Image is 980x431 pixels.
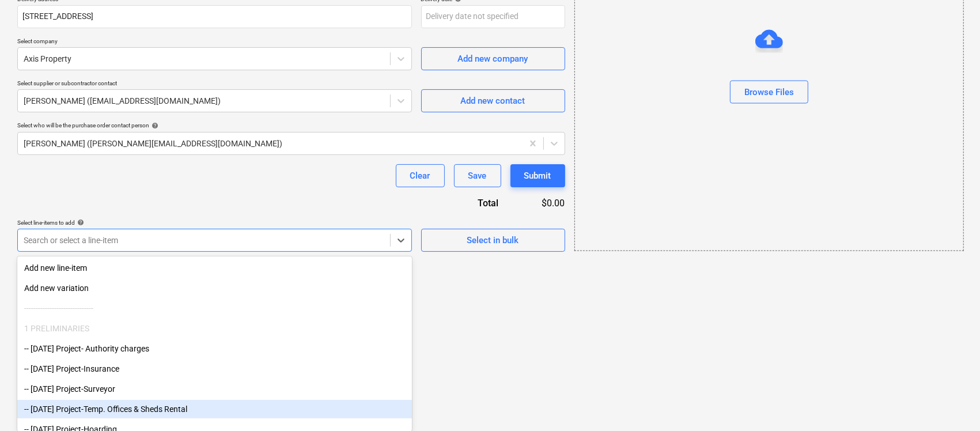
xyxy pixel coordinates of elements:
div: Total [415,196,517,210]
div: 1 PRELIMINARIES [17,319,412,338]
div: Add new line-item [17,259,412,277]
button: Browse Files [730,81,808,104]
span: help [75,219,84,226]
div: Select who will be the purchase order contact person [17,122,565,129]
div: Select line-items to add [17,219,412,226]
p: Select supplier or subcontractor contact [17,80,412,89]
div: ------------------------------ [17,299,412,317]
div: -- 3-01-02 Project-Insurance [17,360,412,378]
div: -- [DATE] Project- Authority charges [17,339,412,358]
div: Clear [410,168,430,183]
div: Save [468,168,487,183]
div: Add new contact [461,93,525,108]
div: -- 3-01-05 Project-Temp. Offices & Sheds Rental [17,400,412,418]
div: -- [DATE] Project-Surveyor [17,380,412,398]
div: -- [DATE] Project-Temp. Offices & Sheds Rental [17,400,412,418]
input: Delivery date not specified [421,5,565,28]
div: Add new variation [17,279,412,297]
div: -- 3-01-01 Project- Authority charges [17,339,412,358]
div: -- 3-01-04 Project-Surveyor [17,380,412,398]
div: -- [DATE] Project-Insurance [17,360,412,378]
input: Delivery address [17,5,412,28]
button: Add new contact [421,89,565,112]
button: Submit [510,164,565,187]
div: Submit [524,168,551,183]
button: Select in bulk [421,229,565,252]
button: Add new company [421,47,565,70]
button: Save [454,164,501,187]
div: Browse Files [744,85,794,100]
iframe: Chat Widget [922,376,980,431]
button: Clear [396,164,445,187]
div: Add new company [458,51,528,66]
p: Select company [17,37,412,47]
span: help [149,122,158,129]
div: $0.00 [517,196,565,210]
div: Select in bulk [467,233,519,248]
